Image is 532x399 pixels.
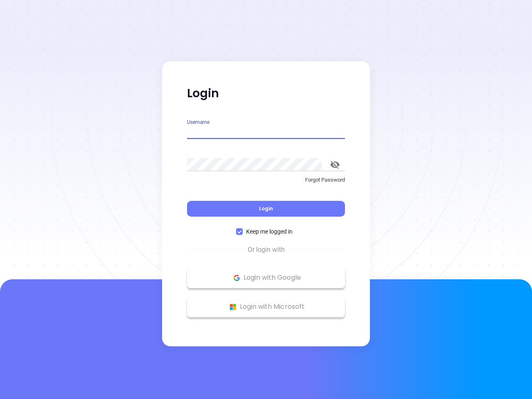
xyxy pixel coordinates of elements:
[244,245,289,255] span: Or login with
[228,302,238,312] img: Microsoft Logo
[325,155,345,175] button: toggle password visibility
[187,86,345,101] p: Login
[187,201,345,217] button: Login
[187,176,345,184] p: Forgot Password
[187,267,345,288] button: Google Logo Login with Google
[243,227,296,236] span: Keep me logged in
[191,271,341,284] p: Login with Google
[187,120,209,125] label: Username
[259,205,273,212] span: Login
[232,273,242,283] img: Google Logo
[187,296,345,317] button: Microsoft Logo Login with Microsoft
[187,176,345,191] a: Forgot Password
[191,300,341,313] p: Login with Microsoft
